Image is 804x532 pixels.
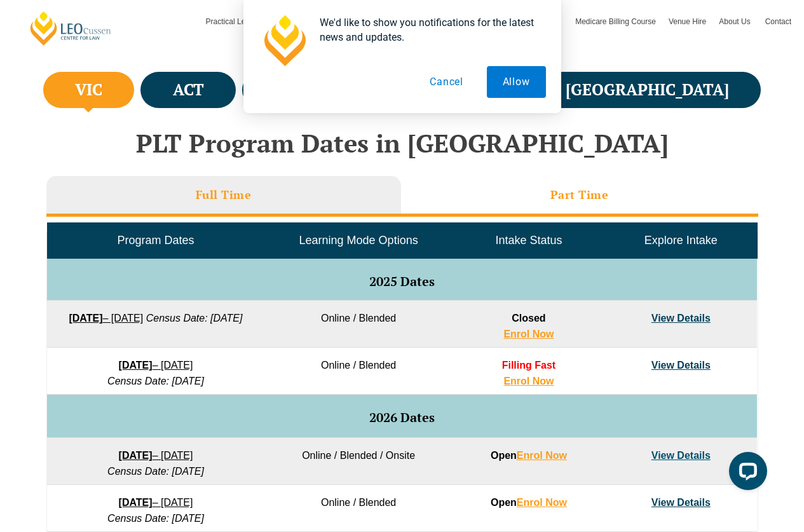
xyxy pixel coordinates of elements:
span: Filling Fast [502,360,555,371]
span: Explore Intake [644,234,718,247]
iframe: LiveChat chat widget [719,447,772,500]
a: View Details [651,313,711,324]
em: Census Date: [DATE] [146,313,243,324]
a: [DATE]– [DATE] [119,360,193,371]
strong: [DATE] [69,313,102,324]
div: We'd like to show you notifications for the latest news and updates. [310,15,546,44]
a: [DATE]– [DATE] [119,450,193,461]
td: Online / Blended / Onsite [264,438,453,485]
a: Enrol Now [503,329,554,339]
button: Allow [487,66,546,98]
button: Cancel [414,66,479,98]
a: View Details [651,497,711,508]
em: Census Date: [DATE] [107,513,204,524]
h3: Part Time [550,188,609,202]
strong: [DATE] [119,360,153,371]
a: Enrol Now [503,376,554,386]
a: View Details [651,450,711,461]
img: notification icon [259,15,310,66]
td: Online / Blended [264,301,453,348]
a: Enrol Now [517,450,567,461]
strong: [DATE] [119,497,153,508]
td: Online / Blended [264,348,453,395]
span: 2026 Dates [369,409,435,426]
a: View Details [651,360,711,371]
em: Census Date: [DATE] [107,466,204,477]
h2: PLT Program Dates in [GEOGRAPHIC_DATA] [40,129,765,157]
span: Intake Status [495,234,562,247]
strong: Open [491,450,567,461]
em: Census Date: [DATE] [107,376,204,386]
strong: [DATE] [119,450,153,461]
span: Program Dates [117,234,194,247]
td: Online / Blended [264,485,453,532]
a: [DATE]– [DATE] [119,497,193,508]
span: Learning Mode Options [299,234,418,247]
h3: Full Time [196,188,252,202]
a: [DATE]– [DATE] [69,313,143,324]
span: Closed [512,313,545,324]
a: Enrol Now [517,497,567,508]
span: 2025 Dates [369,273,435,290]
strong: Open [491,497,567,508]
